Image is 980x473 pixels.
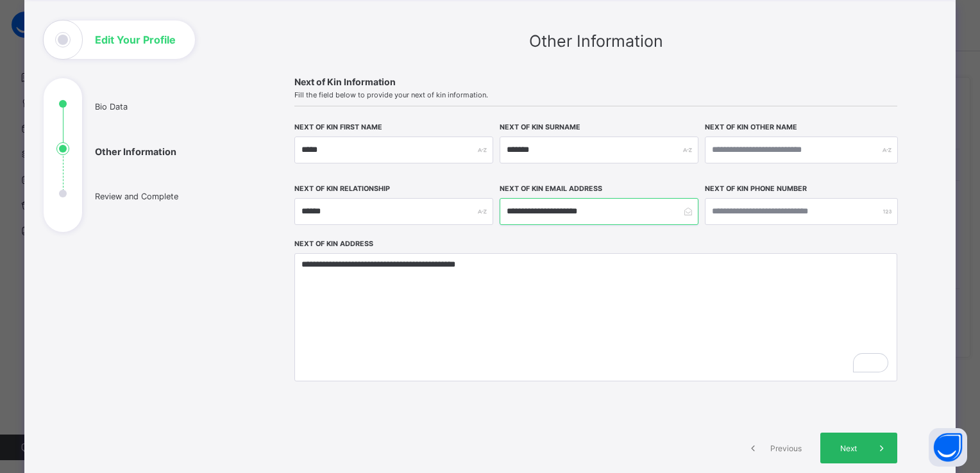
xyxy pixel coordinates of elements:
[294,76,897,87] span: Next of Kin Information
[95,35,176,45] h1: Edit Your Profile
[768,444,804,453] span: Previous
[705,123,797,131] label: Next of Kin Other Name
[294,240,373,248] label: Next of Kin Address
[294,90,897,99] span: Fill the field below to provide your next of kin information.
[500,123,580,131] label: Next of Kin Surname
[529,31,663,51] span: Other Information
[929,428,967,467] button: Open asap
[830,444,866,453] span: Next
[294,253,897,381] textarea: To enrich screen reader interactions, please activate Accessibility in Grammarly extension settings
[705,185,807,193] label: Next of Kin Phone Number
[500,185,602,193] label: Next of Kin Email Address
[294,123,382,131] label: Next of Kin First Name
[294,185,390,193] label: Next of Kin Relationship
